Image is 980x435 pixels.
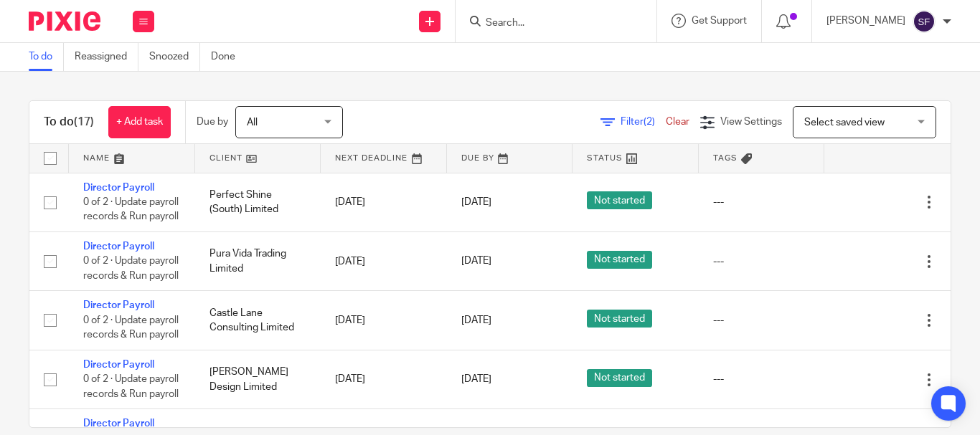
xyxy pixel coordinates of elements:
a: Done [211,43,246,71]
span: Not started [587,251,652,269]
span: [DATE] [461,197,491,207]
span: Not started [587,191,652,209]
a: Director Payroll [83,419,154,429]
span: 0 of 2 · Update payroll records & Run payroll [83,257,179,282]
span: Filter [621,117,666,127]
span: Not started [587,369,652,387]
span: Tags [713,154,738,162]
a: Director Payroll [83,360,154,370]
a: Clear [666,117,689,127]
span: [DATE] [461,375,491,385]
p: Due by [197,115,228,129]
div: --- [713,372,811,386]
a: Snoozed [149,43,200,71]
img: Pixie [29,11,100,31]
td: Pura Vida Trading Limited [195,231,321,290]
a: To do [29,43,64,71]
div: --- [713,195,811,209]
a: Director Payroll [83,183,154,193]
div: --- [713,254,811,269]
span: Not started [587,310,652,328]
h1: To do [44,115,94,130]
input: Search [484,17,613,30]
span: Select saved view [804,118,885,128]
span: 0 of 2 · Update payroll records & Run payroll [83,315,179,340]
div: --- [713,313,811,328]
a: Director Payroll [83,300,154,310]
span: View Settings [720,117,782,127]
td: Castle Lane Consulting Limited [195,291,321,350]
p: [PERSON_NAME] [826,14,905,28]
td: Perfect Shine (South) Limited [195,173,321,231]
span: All [247,118,258,128]
td: [DATE] [321,291,447,350]
td: [DATE] [321,350,447,408]
img: svg%3E [913,10,936,33]
span: 0 of 2 · Update payroll records & Run payroll [83,197,179,222]
td: [DATE] [321,231,447,290]
a: Reassigned [75,43,138,71]
span: Get Support [692,16,747,26]
a: Director Payroll [83,242,154,252]
span: (2) [644,117,655,127]
span: 0 of 2 · Update payroll records & Run payroll [83,374,179,399]
span: [DATE] [461,257,491,267]
span: (17) [74,116,94,128]
span: [DATE] [461,315,491,325]
a: + Add task [108,106,171,138]
td: [PERSON_NAME] Design Limited [195,350,321,408]
td: [DATE] [321,173,447,231]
